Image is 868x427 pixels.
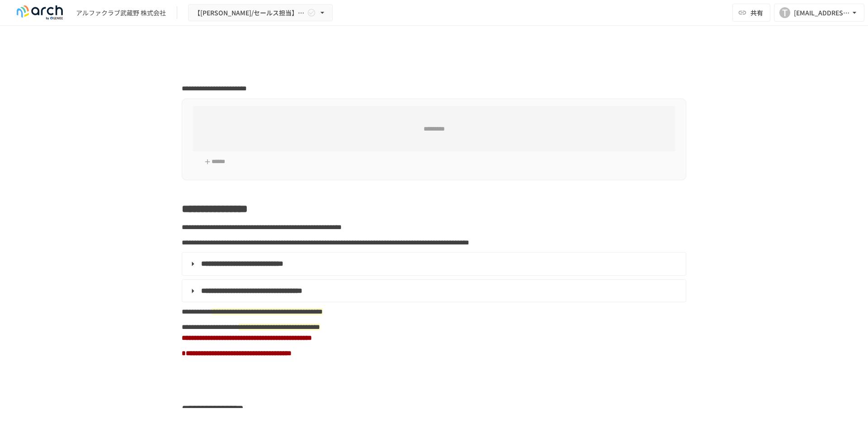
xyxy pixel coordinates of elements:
[750,8,763,18] span: 共有
[194,7,305,19] span: 【[PERSON_NAME]/セールス担当】アルファクラブ武蔵野 株式会社様_初期設定サポート
[779,7,790,18] div: T
[188,4,333,22] button: 【[PERSON_NAME]/セールス担当】アルファクラブ武蔵野 株式会社様_初期設定サポート
[732,4,770,22] button: 共有
[11,5,69,20] img: logo-default@2x-9cf2c760.svg
[794,7,850,19] div: [EMAIL_ADDRESS][DOMAIN_NAME]
[774,4,864,22] button: T[EMAIL_ADDRESS][DOMAIN_NAME]
[76,8,166,18] div: アルファクラブ武蔵野 株式会社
